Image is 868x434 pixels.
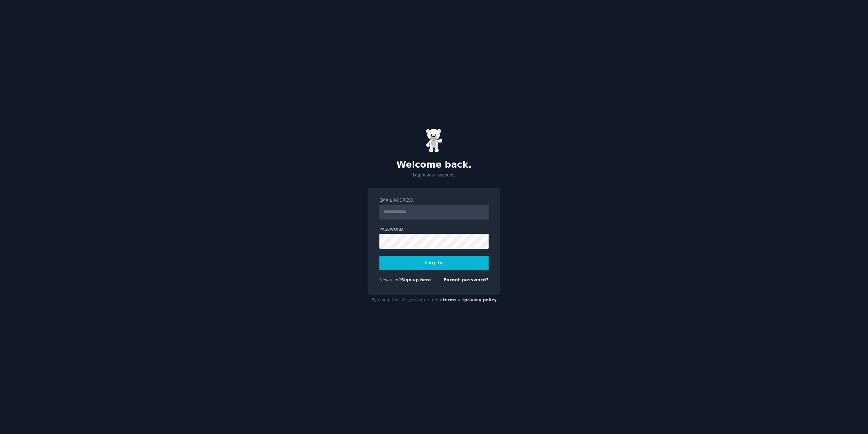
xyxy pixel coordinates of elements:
h2: Welcome back. [368,159,500,170]
label: Password [379,227,489,233]
img: Gummy Bear [426,129,442,152]
div: By using this site you agree to our and [368,295,500,306]
a: Forgot password? [443,278,489,282]
span: New user? [379,278,401,282]
a: Sign up here [401,278,431,282]
a: privacy policy [464,298,497,302]
a: terms [443,298,456,302]
label: Email Address [379,197,489,204]
p: Log in your account. [368,172,500,178]
button: Log In [379,256,489,270]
